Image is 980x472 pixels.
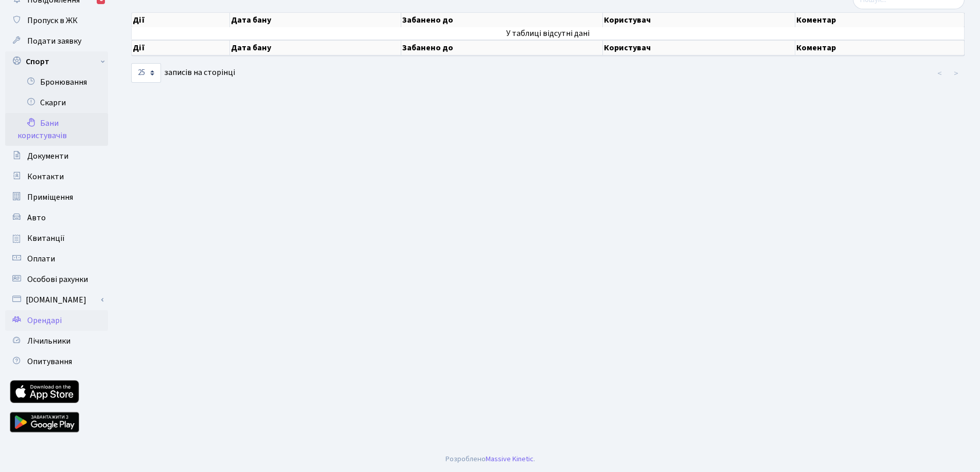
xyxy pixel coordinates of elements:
[5,351,108,372] a: Опитування
[5,310,108,331] a: Орендарі
[27,356,72,367] span: Опитування
[446,454,535,465] div: Розроблено .
[27,171,64,182] span: Контакти
[27,315,62,326] span: Орендарі
[132,13,230,27] th: Дії
[27,150,68,162] span: Документи
[131,63,161,83] select: записів на сторінці
[401,13,603,27] th: Забанено до
[230,13,402,27] th: Дата бану
[27,253,55,265] span: Оплати
[27,335,70,347] span: Лічильники
[5,113,108,146] a: Бани користувачів
[5,187,108,207] a: Приміщення
[27,233,65,244] span: Квитанції
[5,10,108,31] a: Пропуск в ЖК
[5,51,108,72] a: Спорт
[5,290,108,310] a: [DOMAIN_NAME]
[132,27,965,40] td: У таблиці відсутні дані
[486,454,533,464] a: Massive Kinetic
[131,63,235,83] label: записів на сторінці
[5,331,108,351] a: Лічильники
[27,274,88,285] span: Особові рахунки
[401,40,603,55] th: Забанено до
[5,72,108,92] a: Бронювання
[603,13,795,27] th: Користувач
[5,166,108,187] a: Контакти
[5,31,108,51] a: Подати заявку
[5,249,108,269] a: Оплати
[603,40,795,55] th: Користувач
[27,15,78,26] span: Пропуск в ЖК
[5,92,108,113] a: Скарги
[795,40,965,55] th: Коментар
[27,35,81,47] span: Подати заявку
[795,13,965,27] th: Коментар
[5,146,108,166] a: Документи
[5,269,108,290] a: Особові рахунки
[5,207,108,228] a: Авто
[27,192,73,203] span: Приміщення
[132,40,230,55] th: Дії
[27,212,46,223] span: Авто
[230,40,402,55] th: Дата бану
[5,228,108,249] a: Квитанції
